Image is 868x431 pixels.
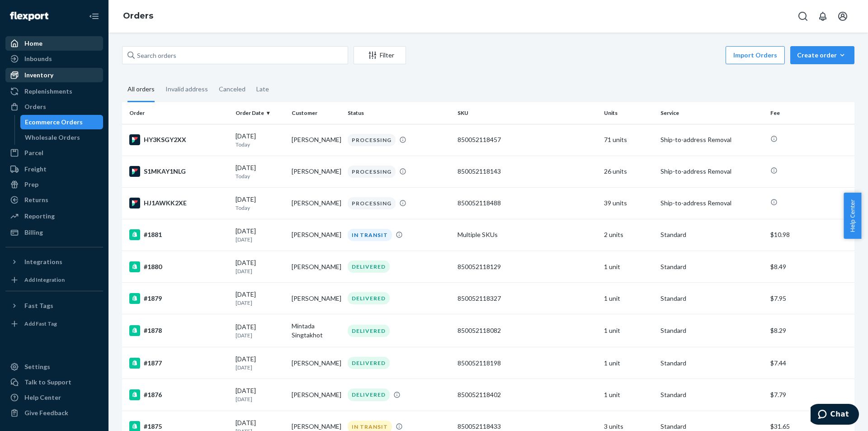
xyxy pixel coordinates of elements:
td: [PERSON_NAME] [288,156,344,187]
td: [PERSON_NAME] [288,187,344,219]
th: Order [122,102,232,124]
td: $8.49 [767,251,854,283]
p: Standard [660,390,763,399]
a: Orders [5,99,103,114]
button: Give Feedback [5,406,103,420]
td: 1 unit [600,283,656,314]
p: [DATE] [236,395,284,403]
th: Fee [767,102,854,124]
p: Today [236,204,284,212]
td: $7.79 [767,379,854,411]
p: [DATE] [236,364,284,371]
div: All orders [127,77,155,102]
td: $7.95 [767,283,854,314]
div: S1MKAY1NLG [129,166,228,177]
div: #1877 [129,358,228,369]
div: Create order [797,51,848,60]
div: Inbounds [24,54,52,63]
th: Order Date [232,102,288,124]
td: [PERSON_NAME] [288,219,344,251]
img: Flexport logo [10,12,48,21]
div: PROCESSING [348,166,396,178]
div: [DATE] [236,322,284,339]
div: Parcel [24,148,43,157]
div: Add Integration [24,276,65,284]
iframe: Opens a widget where you can chat to one of our agents [811,404,859,426]
div: Reporting [24,212,55,221]
a: Freight [5,162,103,176]
div: Replenishments [24,87,72,96]
div: #1879 [129,293,228,304]
button: Filter [354,46,406,64]
a: Add Integration [5,273,103,287]
a: Settings [5,360,103,374]
th: SKU [454,102,600,124]
button: Help Center [844,193,861,239]
td: 1 unit [600,314,656,347]
td: [PERSON_NAME] [288,347,344,379]
div: Filter [354,51,406,60]
td: [PERSON_NAME] [288,251,344,283]
p: [DATE] [236,267,284,275]
a: Wholesale Orders [20,130,104,145]
div: [DATE] [236,258,284,275]
div: Help Center [24,393,61,402]
a: Help Center [5,390,103,405]
div: [DATE] [236,132,284,148]
div: DELIVERED [348,388,390,401]
div: PROCESSING [348,197,396,209]
div: [DATE] [236,163,284,180]
p: Standard [660,230,763,239]
div: Ecommerce Orders [25,118,83,127]
div: Integrations [24,257,62,266]
td: 26 units [600,156,656,187]
div: Freight [24,165,47,174]
div: #1881 [129,229,228,240]
div: 850052118433 [458,422,597,431]
p: [DATE] [236,299,284,307]
button: Fast Tags [5,298,103,313]
td: 71 units [600,124,656,156]
p: [DATE] [236,332,284,339]
div: Inventory [24,71,53,80]
td: 2 units [600,219,656,251]
div: DELIVERED [348,260,390,273]
button: Integrations [5,255,103,269]
div: 850052118457 [458,135,597,144]
div: Wholesale Orders [25,133,80,142]
div: 850052118327 [458,294,597,303]
th: Service [657,102,767,124]
th: Status [344,102,454,124]
td: $10.98 [767,219,854,251]
p: Today [236,172,284,180]
button: Talk to Support [5,375,103,389]
div: [DATE] [236,290,284,307]
p: Standard [660,294,763,303]
td: 1 unit [600,379,656,411]
td: $8.29 [767,314,854,347]
div: Orders [24,102,46,111]
div: 850052118129 [458,262,597,271]
a: Add Fast Tag [5,317,103,331]
div: Customer [292,109,340,117]
td: $7.44 [767,347,854,379]
div: #1878 [129,325,228,336]
p: Standard [660,326,763,335]
p: Standard [660,262,763,271]
div: Billing [24,228,43,237]
a: Prep [5,177,103,192]
p: Standard [660,422,763,431]
a: Billing [5,225,103,240]
div: [DATE] [236,227,284,243]
div: Prep [24,180,38,189]
div: 850052118402 [458,390,597,399]
a: Inventory [5,68,103,82]
button: Import Orders [726,46,785,64]
div: [DATE] [236,386,284,403]
div: 850052118082 [458,326,597,335]
div: Returns [24,195,48,204]
td: [PERSON_NAME] [288,124,344,156]
button: Open account menu [834,7,852,25]
a: Parcel [5,146,103,160]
